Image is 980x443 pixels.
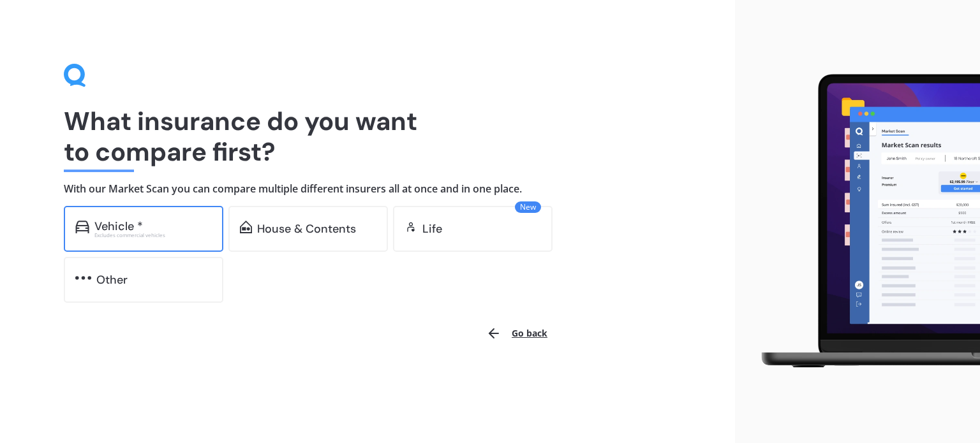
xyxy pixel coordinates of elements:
div: House & Contents [257,222,356,235]
img: other.81dba5aafe580aa69f38.svg [75,272,91,284]
div: Excludes commercial vehicles [94,233,212,238]
img: home-and-contents.b802091223b8502ef2dd.svg [240,221,252,233]
img: car.f15378c7a67c060ca3f3.svg [75,221,89,233]
span: New [515,201,541,213]
div: Vehicle * [94,220,143,233]
img: life.f720d6a2d7cdcd3ad642.svg [405,221,417,233]
h1: What insurance do you want to compare first? [64,106,671,167]
div: Other [96,273,128,286]
button: Go back [479,318,555,349]
div: Life [422,222,442,235]
img: laptop.webp [745,68,980,375]
h4: With our Market Scan you can compare multiple different insurers all at once and in one place. [64,182,671,196]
